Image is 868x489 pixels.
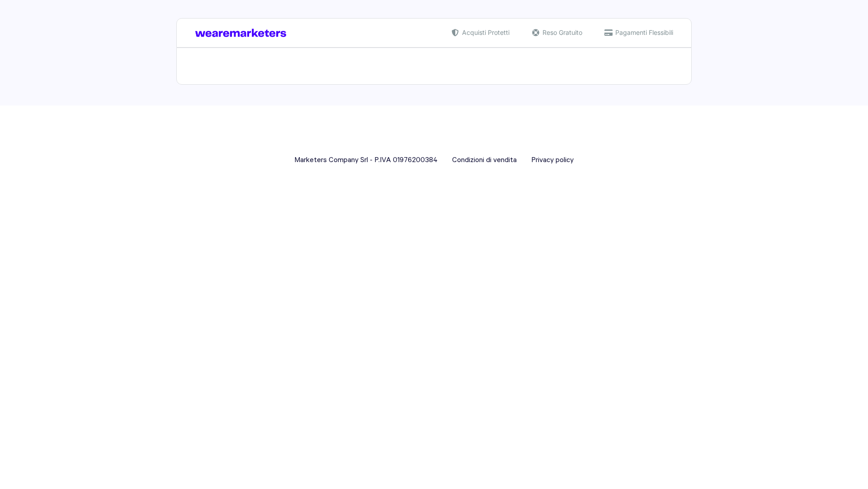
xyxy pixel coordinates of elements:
span: Pagamenti Flessibili [613,28,673,37]
span: Marketers Company Srl - P.IVA 01976200384 [294,154,438,167]
span: Acquisti Protetti [460,28,509,37]
a: Privacy policy [531,154,574,167]
a: Condizioni di vendita [452,154,517,167]
span: Reso Gratuito [540,28,582,37]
